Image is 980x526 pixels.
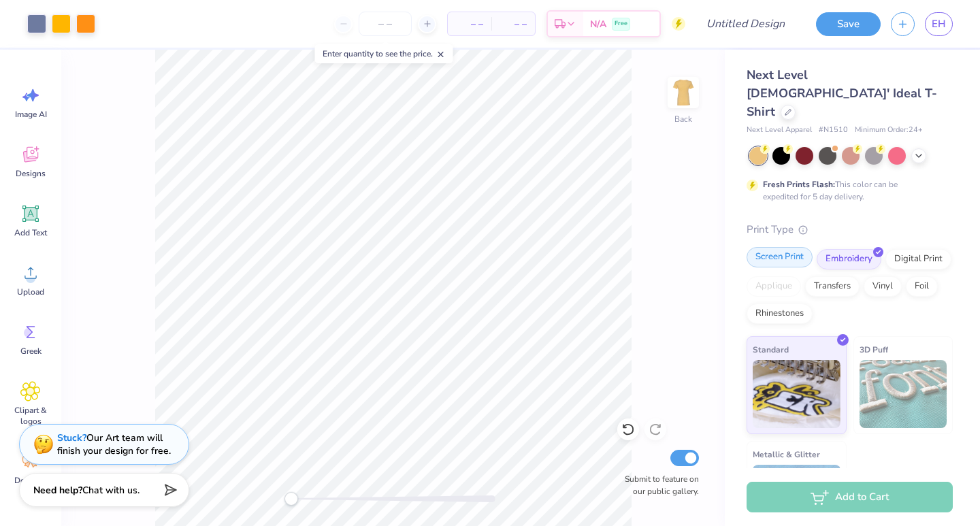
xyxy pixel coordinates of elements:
div: Rhinestones [747,303,813,324]
img: 3D Puff [860,360,947,428]
strong: Stuck? [57,431,86,444]
span: Designs [16,168,46,179]
img: Standard [753,360,840,428]
div: Applique [747,276,801,297]
div: Digital Print [885,249,951,269]
div: Print Type [747,222,953,237]
span: 3D Puff [860,342,888,357]
div: Screen Print [747,247,813,267]
div: Enter quantity to see the price. [315,44,453,63]
label: Submit to feature on our public gallery. [617,473,699,497]
div: This color can be expedited for 5 day delivery. [763,178,930,203]
button: Save [816,12,881,36]
span: Chat with us. [82,484,140,497]
div: Accessibility label [284,492,298,506]
span: Minimum Order: 24 + [855,125,923,136]
span: EH [932,16,946,32]
strong: Fresh Prints Flash: [763,179,835,190]
span: Add Text [14,227,47,238]
span: N/A [590,17,606,31]
span: Next Level [DEMOGRAPHIC_DATA]' Ideal T-Shirt [747,67,937,120]
span: # N1510 [819,125,848,136]
span: – – [456,17,483,31]
div: Our Art team will finish your design for free. [57,431,171,457]
span: Upload [17,286,44,297]
strong: Need help? [33,484,82,497]
div: Embroidery [817,249,881,269]
span: Next Level Apparel [747,125,812,136]
div: Back [674,113,692,125]
span: Image AI [15,109,47,120]
span: Clipart & logos [8,405,53,427]
input: Untitled Design [696,10,796,37]
div: Transfers [805,276,860,297]
span: – – [500,17,527,31]
input: – – [359,12,412,36]
span: Standard [753,342,789,357]
span: Free [615,19,627,29]
div: Foil [906,276,938,297]
a: EH [925,12,953,36]
span: Greek [20,346,42,357]
img: Back [670,79,697,106]
span: Decorate [14,475,47,486]
span: Metallic & Glitter [753,447,820,461]
div: Vinyl [864,276,902,297]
